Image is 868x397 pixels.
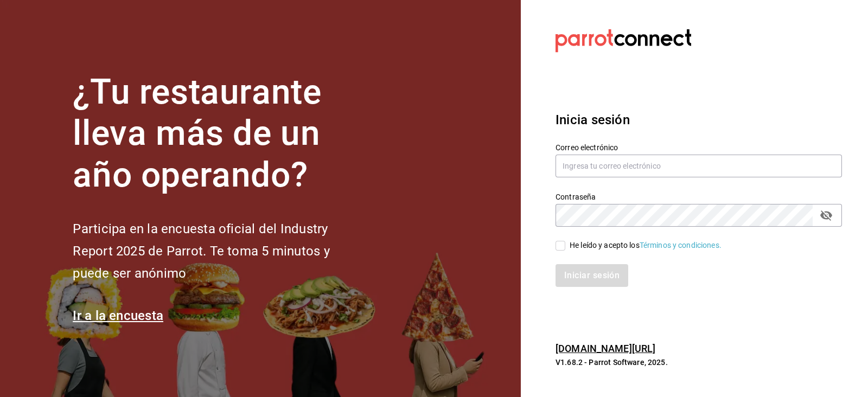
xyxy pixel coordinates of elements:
[556,143,842,151] label: Correo electrónico
[73,72,366,196] h1: ¿Tu restaurante lleva más de un año operando?
[570,240,722,251] div: He leído y acepto los
[556,343,655,354] a: [DOMAIN_NAME][URL]
[556,155,842,177] input: Ingresa tu correo electrónico
[73,308,163,323] a: Ir a la encuesta
[817,206,835,225] button: passwordField
[73,218,366,284] h2: Participa en la encuesta oficial del Industry Report 2025 de Parrot. Te toma 5 minutos y puede se...
[556,193,842,200] label: Contraseña
[556,357,842,368] p: V1.68.2 - Parrot Software, 2025.
[556,110,842,130] h3: Inicia sesión
[640,241,722,249] a: Términos y condiciones.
